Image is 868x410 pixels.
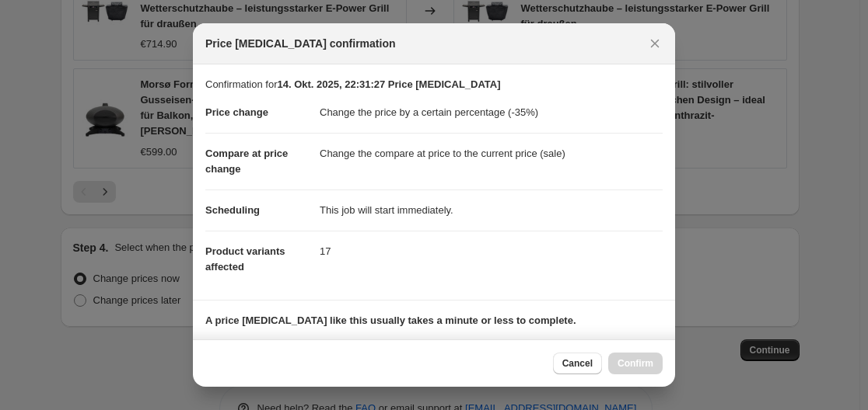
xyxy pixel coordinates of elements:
[644,33,666,54] button: Close
[320,92,663,133] dd: Change the price by a certain percentage (-35%)
[320,189,663,231] dd: This job will start immediately.
[205,204,260,216] span: Scheduling
[553,353,602,374] button: Cancel
[205,314,576,326] b: A price [MEDICAL_DATA] like this usually takes a minute or less to complete.
[277,78,500,90] b: 14. Okt. 2025, 22:31:27 Price [MEDICAL_DATA]
[205,77,663,92] p: Confirmation for
[320,133,663,174] dd: Change the compare at price to the current price (sale)
[320,231,663,272] dd: 17
[205,148,288,175] span: Compare at price change
[205,36,396,51] span: Price [MEDICAL_DATA] confirmation
[562,357,593,370] span: Cancel
[205,245,285,273] span: Product variants affected
[205,106,268,118] span: Price change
